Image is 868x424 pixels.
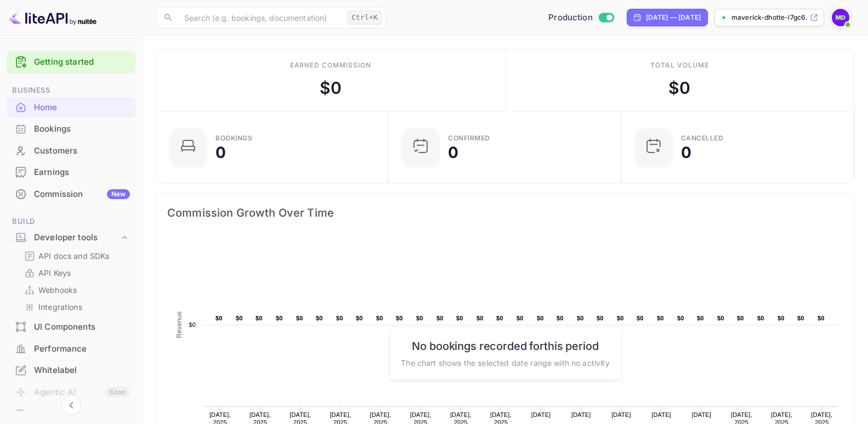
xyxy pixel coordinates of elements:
[401,357,609,368] p: The chart shows the selected date range with no activity
[34,123,130,135] div: Bookings
[7,140,135,161] a: Customers
[611,411,631,418] text: [DATE]
[7,97,135,117] a: Home
[107,189,130,199] div: New
[531,411,551,418] text: [DATE]
[276,315,283,321] text: $0
[7,338,135,360] div: Performance
[456,315,463,321] text: $0
[448,135,490,142] div: Confirmed
[24,284,127,296] a: Webhooks
[178,7,343,29] input: Search (e.g. bookings, documentation)
[38,267,71,279] p: API Keys
[7,184,135,204] a: CommissionNew
[290,60,371,70] div: Earned commission
[20,265,131,281] div: API Keys
[236,315,243,321] text: $0
[637,315,644,321] text: $0
[691,411,711,418] text: [DATE]
[38,301,82,313] p: Integrations
[7,84,135,97] span: Business
[778,315,785,321] text: $0
[34,343,130,355] div: Performance
[38,284,77,296] p: Webhooks
[348,10,382,25] div: Ctrl+K
[597,315,604,321] text: $0
[34,364,130,377] div: Whitelabel
[34,166,130,179] div: Earnings
[34,188,130,201] div: Commission
[7,162,135,182] a: Earnings
[61,395,81,415] button: Collapse navigation
[7,162,135,183] div: Earnings
[548,12,593,24] span: Production
[681,145,691,160] div: 0
[571,411,591,418] text: [DATE]
[34,231,119,244] div: Developer tools
[20,282,131,298] div: Webhooks
[215,145,226,160] div: 0
[34,101,130,114] div: Home
[651,411,671,418] text: [DATE]
[646,13,701,22] div: [DATE] — [DATE]
[657,315,664,321] text: $0
[476,315,484,321] text: $0
[436,315,444,321] text: $0
[24,301,127,313] a: Integrations
[24,250,127,262] a: API docs and SDKs
[7,360,135,380] a: Whitelabel
[189,321,196,328] text: $0
[396,315,403,321] text: $0
[677,315,684,321] text: $0
[731,13,808,22] p: maverick-dhotte-l7gc6....
[448,145,458,160] div: 0
[7,184,135,205] div: CommissionNew
[7,316,135,337] a: UI Components
[38,250,110,262] p: API docs and SDKs
[577,315,584,321] text: $0
[650,60,709,70] div: Total volume
[336,315,343,321] text: $0
[7,51,135,74] div: Getting started
[416,315,423,321] text: $0
[544,12,618,24] div: Switch to Sandbox mode
[668,76,690,100] div: $ 0
[296,315,303,321] text: $0
[737,315,744,321] text: $0
[7,216,135,228] span: Build
[34,145,130,157] div: Customers
[316,315,323,321] text: $0
[20,299,131,315] div: Integrations
[320,76,342,100] div: $ 0
[681,135,724,142] div: CANCELLED
[24,267,127,279] a: API Keys
[9,9,97,26] img: LiteAPI logo
[20,248,131,264] div: API docs and SDKs
[517,315,524,321] text: $0
[757,315,764,321] text: $0
[717,315,724,321] text: $0
[7,316,135,338] div: UI Components
[215,315,223,321] text: $0
[818,315,825,321] text: $0
[7,338,135,359] a: Performance
[797,315,804,321] text: $0
[167,204,843,222] span: Commission Growth Over Time
[697,315,704,321] text: $0
[832,9,849,26] img: Maverick Dhotte
[356,315,363,321] text: $0
[34,56,130,69] a: Getting started
[7,140,135,162] div: Customers
[256,315,263,321] text: $0
[376,315,383,321] text: $0
[7,360,135,381] div: Whitelabel
[496,315,503,321] text: $0
[34,321,130,333] div: UI Components
[617,315,624,321] text: $0
[7,228,135,247] div: Developer tools
[7,97,135,118] div: Home
[34,409,130,421] div: API Logs
[175,311,183,338] text: Revenue
[401,339,609,352] h6: No bookings recorded for this period
[7,118,135,139] a: Bookings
